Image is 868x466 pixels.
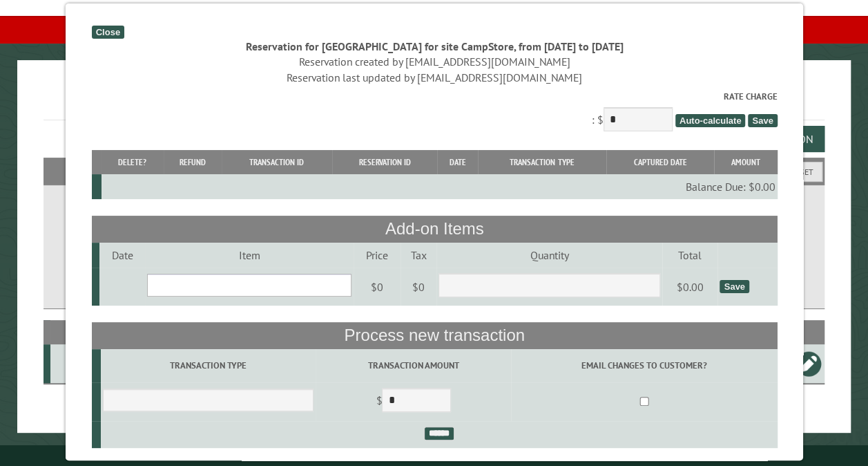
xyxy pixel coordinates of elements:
td: Item [145,243,354,268]
th: Amount [713,150,777,174]
th: Process new transaction [91,322,777,348]
div: Reservation for [GEOGRAPHIC_DATA] for site CampStore, from [DATE] to [DATE] [91,39,777,54]
label: Email changes to customer? [513,359,775,372]
span: Auto-calculate [675,114,745,127]
td: $0 [353,268,400,306]
label: Transaction Amount [318,359,509,372]
th: Captured Date [606,150,713,174]
td: Price [353,243,400,268]
td: Balance Due: $0.00 [101,174,777,199]
div: Reservation last updated by [EMAIL_ADDRESS][DOMAIN_NAME] [91,70,777,85]
td: Total [662,243,717,268]
th: Refund [163,150,221,174]
h1: Reservations [44,82,824,120]
th: Transaction Type [477,150,606,174]
label: Transaction Type [102,359,313,372]
td: $0 [400,268,436,306]
td: Quantity [436,243,662,268]
span: Save [748,114,777,127]
h2: Filters [44,158,824,184]
th: Site [50,320,166,344]
th: Reservation ID [331,150,437,174]
div: : $ [91,90,777,135]
div: Save [720,280,749,293]
label: Rate Charge [91,90,777,103]
div: CampStore [56,357,164,371]
th: Add-on Items [91,216,777,242]
div: Reservation created by [EMAIL_ADDRESS][DOMAIN_NAME] [91,54,777,69]
td: Tax [400,243,436,268]
td: $0.00 [662,268,717,306]
th: Transaction ID [221,150,331,174]
td: $ [316,382,511,421]
div: Close [91,26,124,39]
th: Delete? [101,150,163,174]
td: Date [99,243,144,268]
th: Date [437,150,477,174]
